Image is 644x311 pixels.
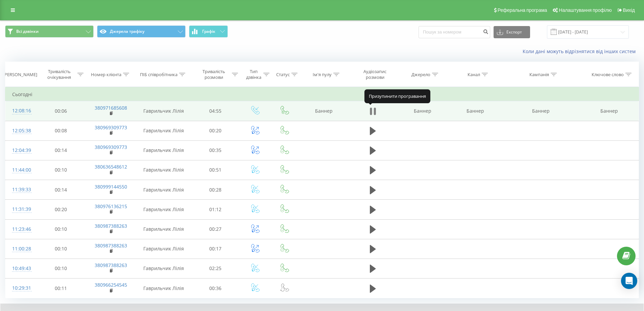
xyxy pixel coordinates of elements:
button: Джерела трафіку [97,25,186,38]
div: 10:49:43 [12,262,30,275]
div: Канал [468,72,480,77]
button: Графік [189,25,228,38]
div: 12:04:39 [12,144,30,157]
td: 00:11 [37,279,86,298]
td: Гаврильчик Лілія [136,160,191,180]
td: 00:10 [37,160,86,180]
div: Призупинити програвання [364,89,430,103]
td: Гаврильчик Лілія [136,180,191,200]
td: 00:27 [191,219,240,239]
td: 00:10 [37,219,86,239]
a: 380987388263 [95,223,127,229]
div: 11:00:28 [12,242,30,256]
div: 11:31:39 [12,203,30,216]
span: Налаштування профілю [559,7,612,13]
div: Ключове слово [592,72,624,77]
td: Баннер [396,101,449,121]
td: Баннер [502,101,580,121]
a: 380971685608 [95,105,127,111]
div: Ім'я пулу [313,72,332,77]
div: 11:44:00 [12,163,30,177]
div: Джерело [411,72,430,77]
a: 380969309773 [95,124,127,131]
a: 380636548612 [95,163,127,170]
td: 00:36 [191,279,240,298]
td: 00:10 [37,259,86,278]
td: 00:28 [191,180,240,200]
td: Гаврильчик Лілія [136,219,191,239]
span: Вихід [623,7,635,13]
span: Графік [202,29,215,34]
td: Гаврильчик Лілія [136,239,191,259]
td: 00:35 [191,140,240,160]
td: 04:55 [191,101,240,121]
td: 01:12 [191,200,240,219]
td: Гаврильчик Лілія [136,259,191,278]
td: 00:14 [37,180,86,200]
td: 00:06 [37,101,86,121]
div: 11:23:46 [12,223,30,236]
td: 00:08 [37,121,86,140]
td: 00:17 [191,239,240,259]
td: Гаврильчик Лілія [136,121,191,140]
div: Кампанія [529,72,549,77]
div: ПІБ співробітника [140,72,177,77]
div: 12:08:16 [12,104,30,117]
td: 02:25 [191,259,240,278]
a: 380987388263 [95,242,127,249]
a: 380969309773 [95,144,127,150]
td: Баннер [299,101,349,121]
td: 00:14 [37,140,86,160]
div: 11:39:33 [12,183,30,196]
td: 00:10 [37,239,86,259]
div: [PERSON_NAME] [3,72,37,77]
td: 00:51 [191,160,240,180]
div: Тривалість розмови [197,69,231,80]
div: Статус [276,72,290,77]
button: Експорт [494,26,530,38]
td: Баннер [449,101,502,121]
td: Сьогодні [5,88,639,101]
span: Всі дзвінки [16,29,39,34]
td: Баннер [580,101,639,121]
a: 380987388263 [95,262,127,268]
div: Аудіозапис розмови [355,69,395,80]
button: Всі дзвінки [5,25,94,38]
div: Номер клієнта [91,72,121,77]
div: Тривалість очікування [43,69,76,80]
td: Гаврильчик Лілія [136,279,191,298]
a: 380966254545 [95,282,127,288]
input: Пошук за номером [419,26,490,38]
td: 00:20 [37,200,86,219]
div: 10:29:31 [12,282,30,295]
div: Open Intercom Messenger [621,273,637,289]
td: Гаврильчик Лілія [136,200,191,219]
td: 00:20 [191,121,240,140]
td: Гаврильчик Лілія [136,140,191,160]
div: 12:05:38 [12,124,30,137]
a: 380976136215 [95,203,127,209]
div: Тип дзвінка [246,69,262,80]
a: 380999144550 [95,183,127,190]
span: Реферальна програма [498,7,547,13]
td: Гаврильчик Лілія [136,101,191,121]
a: Коли дані можуть відрізнятися вiд інших систем [523,48,639,54]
